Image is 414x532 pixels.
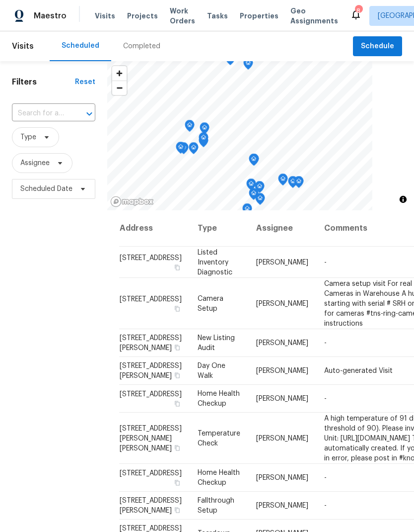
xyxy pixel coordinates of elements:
div: Map marker [176,142,186,157]
span: Visits [95,11,115,21]
button: Copy Address [173,304,182,313]
th: Assignee [248,210,316,247]
span: [STREET_ADDRESS] [120,391,182,398]
span: [PERSON_NAME] [256,502,308,509]
span: Projects [127,11,158,21]
span: [PERSON_NAME] [256,300,308,307]
button: Zoom in [112,66,127,81]
div: Map marker [200,122,209,138]
span: - [324,259,327,266]
span: Auto-generated Visit [324,367,393,374]
div: Map marker [189,142,199,158]
span: Fallthrough Setup [198,497,234,514]
button: Copy Address [173,343,182,352]
div: Reset [75,77,95,87]
button: Copy Address [173,443,182,452]
span: Properties [240,11,278,21]
button: Open [82,107,96,121]
span: [PERSON_NAME] [256,395,308,402]
span: Scheduled Date [20,184,72,194]
span: Geo Assignments [290,6,338,26]
div: Map marker [242,203,252,219]
span: - [324,502,327,509]
canvas: Map [107,61,372,210]
div: Map marker [185,120,195,135]
span: [STREET_ADDRESS] [120,254,182,261]
div: Map marker [243,58,253,73]
span: New Listing Audit [198,335,235,352]
h1: Filters [12,77,75,87]
span: [STREET_ADDRESS] [120,470,182,477]
div: Completed [123,41,160,51]
span: [STREET_ADDRESS][PERSON_NAME][PERSON_NAME] [120,425,182,451]
span: Type [20,132,36,142]
div: Map marker [249,154,259,169]
span: [STREET_ADDRESS][PERSON_NAME] [120,497,182,514]
span: Visits [12,35,34,57]
span: Home Health Checkup [198,390,240,407]
span: - [324,340,327,347]
span: [PERSON_NAME] [256,259,308,266]
button: Zoom out [112,81,127,95]
span: Work Orders [170,6,195,26]
div: Map marker [278,174,288,189]
span: [PERSON_NAME] [256,367,308,374]
th: Address [119,210,190,247]
span: Assignee [20,158,50,168]
span: Camera Setup [198,295,223,312]
button: Copy Address [173,399,182,408]
span: Tasks [207,12,228,19]
span: Toggle attribution [400,194,406,205]
div: Map marker [255,193,265,208]
div: Map marker [288,176,298,191]
span: Home Health Checkup [198,469,240,486]
span: [STREET_ADDRESS][PERSON_NAME] [120,362,182,379]
div: Map marker [249,188,259,203]
div: Map marker [294,176,304,191]
div: Map marker [199,132,208,148]
button: Toggle attribution [397,193,409,205]
span: Maestro [34,11,67,21]
span: Temperature Check [198,430,240,446]
span: [STREET_ADDRESS][PERSON_NAME] [120,335,182,352]
div: Scheduled [62,41,99,51]
input: Search for an address... [12,106,68,121]
span: [PERSON_NAME] [256,340,308,347]
span: Zoom out [112,81,127,95]
button: Copy Address [173,371,182,380]
span: [PERSON_NAME] [256,435,308,442]
div: Map marker [246,178,256,194]
button: Schedule [353,36,402,57]
th: Type [190,210,248,247]
button: Copy Address [173,506,182,515]
button: Copy Address [173,263,182,271]
div: 8 [355,6,362,16]
span: Day One Walk [198,362,225,379]
span: - [324,474,327,481]
button: Copy Address [173,478,182,487]
span: [PERSON_NAME] [256,474,308,481]
span: Listed Inventory Diagnostic [198,249,232,275]
span: - [324,395,327,402]
span: Schedule [361,40,394,53]
a: Mapbox homepage [110,196,154,207]
div: Map marker [255,181,265,196]
span: [STREET_ADDRESS] [120,295,182,302]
